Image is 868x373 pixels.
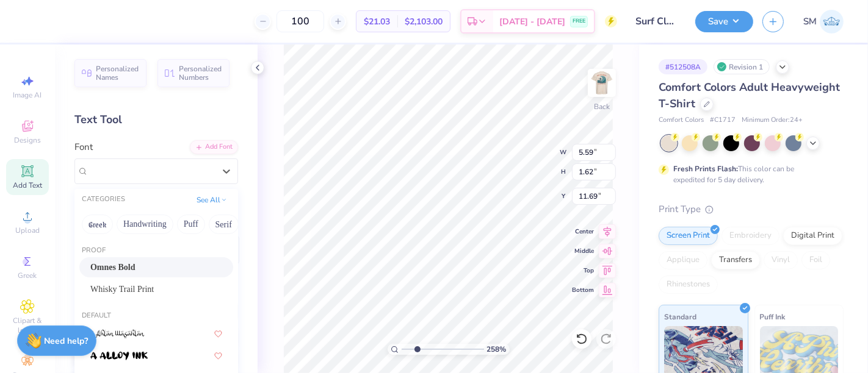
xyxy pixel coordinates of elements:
div: Embroidery [722,227,779,245]
span: SM [803,15,817,29]
span: Upload [15,226,40,235]
div: # 512508A [659,59,707,74]
span: Whisky Trail Print [90,283,154,296]
div: Back [594,101,610,112]
div: Revision 1 [714,59,770,74]
a: SM [803,10,844,34]
span: 258 % [487,344,507,355]
span: Top [572,266,594,275]
span: Personalized Numbers [179,65,222,82]
span: [DATE] - [DATE] [499,15,565,28]
div: CATEGORIES [82,194,125,205]
div: Foil [801,251,830,269]
span: $21.03 [364,15,390,28]
div: Digital Print [783,227,842,245]
span: $2,103.00 [405,15,443,28]
div: Vinyl [764,251,798,269]
div: Text Tool [74,112,238,128]
span: Bottom [572,286,594,294]
strong: Fresh Prints Flash: [673,164,738,174]
span: Omnes Bold [90,261,136,274]
span: Personalized Names [96,65,139,82]
div: Add Font [190,140,238,154]
div: Screen Print [659,227,718,245]
img: a Alloy Ink [90,352,148,360]
span: Designs [14,135,41,145]
button: Handwriting [117,215,173,234]
div: Transfers [711,251,760,269]
div: Rhinestones [659,275,718,294]
span: Middle [572,247,594,255]
strong: Need help? [45,335,89,347]
span: Comfort Colors Adult Heavyweight T-Shirt [659,80,840,111]
span: Standard [664,310,696,323]
input: Untitled Design [626,9,686,34]
span: Greek [18,271,37,280]
span: Center [572,227,594,236]
button: Save [695,11,753,32]
span: Add Text [13,180,42,190]
img: Back [590,71,614,95]
div: This color can be expedited for 5 day delivery. [673,163,823,185]
button: Puff [177,215,205,234]
span: Comfort Colors [659,115,704,126]
button: Greek [82,215,113,234]
span: Clipart & logos [6,316,49,335]
button: See All [193,194,231,206]
label: Font [74,140,93,154]
span: Image AI [13,90,42,100]
div: Default [74,311,238,321]
img: Shruthi Mohan [820,10,844,34]
span: Puff Ink [760,310,786,323]
div: Print Type [659,202,844,216]
button: Serif [209,215,239,234]
div: Applique [659,251,707,269]
span: Minimum Order: 24 + [742,115,803,126]
div: Proof [74,246,238,256]
span: # C1717 [710,115,736,126]
img: a Ahlan Wasahlan [90,330,145,338]
input: – – [277,10,324,32]
span: FREE [573,17,585,26]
